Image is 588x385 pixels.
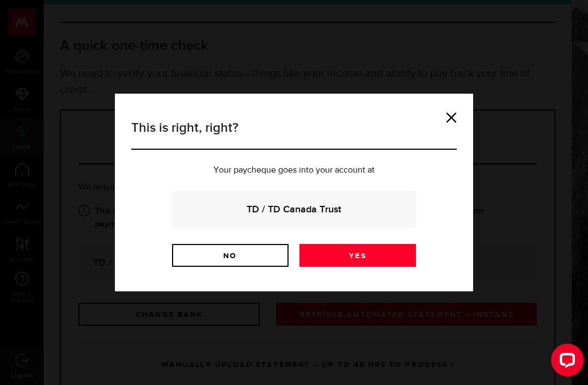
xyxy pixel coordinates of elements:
[131,166,457,175] p: Your paycheque goes into your account at
[172,244,289,267] a: No
[542,339,588,385] iframe: LiveChat chat widget
[299,244,416,267] a: Yes
[131,118,457,150] h3: This is right, right?
[187,202,401,217] strong: TD / TD Canada Trust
